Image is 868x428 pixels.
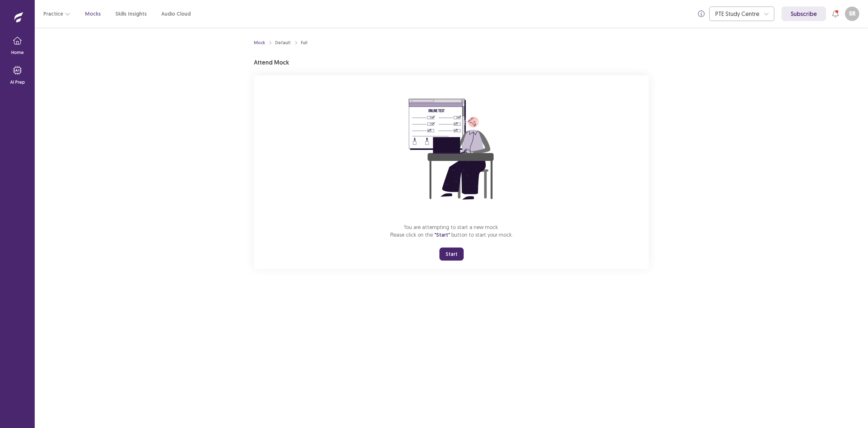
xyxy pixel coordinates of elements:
span: "Start" [434,232,450,238]
img: attend-mock [386,84,516,215]
button: info [695,7,708,20]
nav: breadcrumb [254,40,307,46]
button: Practice [43,7,71,20]
a: Subscribe [782,7,826,21]
div: Default [275,40,291,46]
a: Skills Insights [115,10,147,18]
button: SR [845,7,859,21]
p: You are attempting to start a new mock. Please click on the button to start your mock. [390,223,513,239]
a: Audio Cloud [161,10,191,18]
p: AI Prep [10,79,25,86]
div: PTE Study Centre [715,7,760,21]
button: Start [439,248,464,261]
p: Attend Mock [254,58,289,67]
div: Full [301,40,307,46]
p: Home [11,49,24,56]
a: Mock [254,40,265,46]
a: Mocks [85,10,101,18]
